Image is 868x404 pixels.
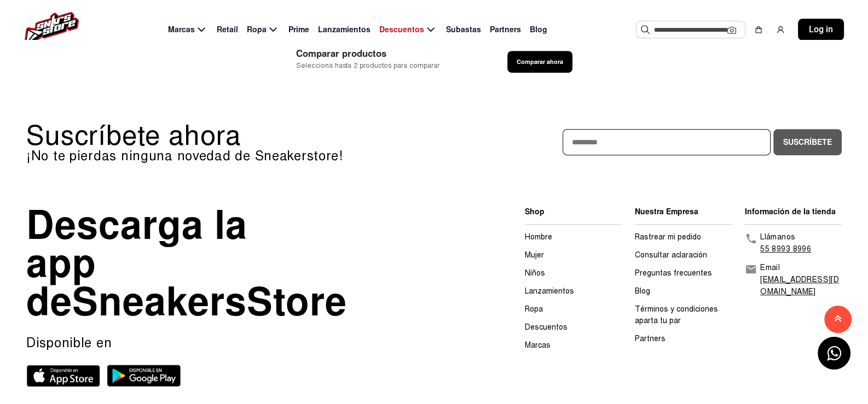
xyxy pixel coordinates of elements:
[168,24,195,36] span: Marcas
[525,286,574,296] a: Lanzamientos
[635,334,666,343] a: Partners
[296,47,439,61] span: Comparar productos
[525,232,552,242] a: Hombre
[635,268,712,278] a: Preguntas frecuentes
[26,206,273,321] div: Descarga la app de Store
[247,24,267,36] span: Ropa
[760,231,811,243] p: Llámanos
[217,24,238,36] span: Retail
[641,25,650,34] img: Buscar
[760,262,842,274] p: Email
[446,24,481,36] span: Subastas
[24,12,79,47] img: logo
[525,206,622,218] li: Shop
[530,24,547,36] span: Blog
[490,24,521,36] span: Partners
[809,23,833,36] span: Log in
[379,24,424,36] span: Descuentos
[525,250,544,260] a: Mujer
[507,51,572,73] button: Comparar ahora
[635,232,701,242] a: Rastrear mi pedido
[754,25,763,34] img: shopping
[72,277,247,326] span: Sneakers
[635,206,732,218] li: Nuestra Empresa
[26,122,434,149] p: Suscríbete ahora
[760,274,842,298] p: [EMAIL_ADDRESS][DOMAIN_NAME]
[760,244,811,254] a: 55 8993 8996
[776,25,785,34] img: user
[635,250,707,260] a: Consultar aclaración
[727,26,736,34] img: Cámara
[745,231,842,255] a: Llámanos55 8993 8996
[773,129,842,155] button: Suscríbete
[745,206,842,218] li: Información de la tienda
[26,149,434,162] p: ¡No te pierdas ninguna novedad de Sneakerstore!
[296,61,439,71] span: Selecciona hasta 2 productos para comparar
[288,24,309,36] span: Prime
[525,305,543,314] a: Ropa
[525,323,568,332] a: Descuentos
[635,305,718,325] a: Términos y condiciones aparta tu par
[26,334,347,352] p: Disponible en
[26,365,100,387] img: App store sneakerstore
[107,365,181,387] img: Play store sneakerstore
[745,262,842,298] a: Email[EMAIL_ADDRESS][DOMAIN_NAME]
[525,268,545,278] a: Niños
[635,286,650,296] a: Blog
[525,341,551,350] a: Marcas
[318,24,371,36] span: Lanzamientos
